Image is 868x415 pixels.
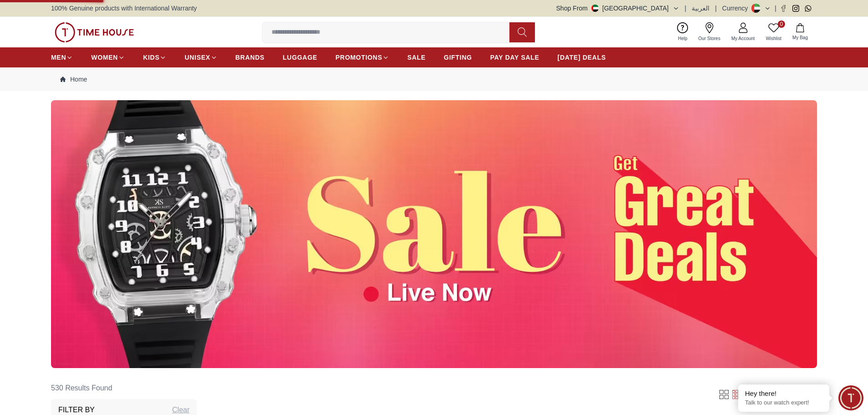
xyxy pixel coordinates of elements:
[51,4,197,13] span: 100% Genuine products with International Warranty
[444,53,472,62] span: GIFTING
[490,53,539,62] span: PAY DAY SALE
[51,100,817,368] img: ...
[674,35,691,42] span: Help
[51,49,73,66] a: MEN
[444,49,472,66] a: GIFTING
[60,75,87,84] a: Home
[780,5,787,12] a: Facebook
[556,4,679,13] button: Shop From[GEOGRAPHIC_DATA]
[673,20,693,44] a: Help
[722,4,752,13] div: Currency
[143,53,159,62] span: KIDS
[335,53,382,62] span: PROMOTIONS
[591,5,599,12] img: United Arab Emirates
[693,20,726,44] a: Our Stores
[685,4,687,13] span: |
[760,20,787,44] a: 0Wishlist
[775,4,776,13] span: |
[283,49,318,66] a: LUGGAGE
[745,389,822,398] div: Hey there!
[55,22,134,42] img: ...
[335,49,389,66] a: PROMOTIONS
[728,35,759,42] span: My Account
[745,399,822,407] p: Talk to our watch expert!
[558,49,606,66] a: [DATE] DEALS
[838,385,863,410] div: Chat Widget
[715,4,717,13] span: |
[236,53,265,62] span: BRANDS
[792,5,799,12] a: Instagram
[762,35,785,42] span: Wishlist
[407,49,426,66] a: SALE
[51,377,197,399] h6: 530 Results Found
[778,20,785,28] span: 0
[558,53,606,62] span: [DATE] DEALS
[91,53,118,62] span: WOMEN
[143,49,166,66] a: KIDS
[283,53,318,62] span: LUGGAGE
[236,49,265,66] a: BRANDS
[490,49,539,66] a: PAY DAY SALE
[407,53,426,62] span: SALE
[185,49,217,66] a: UNISEX
[789,34,812,41] span: My Bag
[185,53,210,62] span: UNISEX
[805,5,812,12] a: Whatsapp
[695,35,724,42] span: Our Stores
[51,67,817,91] nav: Breadcrumb
[51,53,66,62] span: MEN
[787,21,813,43] button: My Bag
[91,49,125,66] a: WOMEN
[692,4,709,13] button: العربية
